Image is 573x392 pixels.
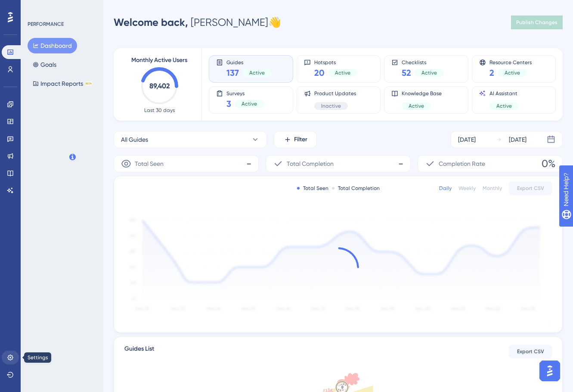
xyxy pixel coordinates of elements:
button: Filter [274,131,317,148]
span: Active [421,69,437,76]
span: 137 [226,67,239,79]
button: Export CSV [509,181,552,195]
span: Hotspots [314,59,357,65]
button: All Guides [114,131,267,148]
span: Knowledge Base [402,90,442,97]
span: AI Assistant [489,90,519,97]
span: Welcome back, [114,16,188,28]
div: Total Seen [297,185,328,192]
button: Goals [28,57,62,72]
span: - [246,157,251,171]
span: Resource Centers [489,59,532,65]
span: Guides List [124,344,154,359]
span: Export CSV [517,348,544,355]
span: Completion Rate [439,159,485,169]
span: 3 [226,98,231,110]
span: Active [496,103,512,109]
div: BETA [85,81,93,86]
div: PERFORMANCE [28,21,64,28]
span: Active [242,100,257,107]
div: Total Completion [332,185,380,192]
span: 0% [542,157,555,171]
span: Active [249,69,265,76]
span: - [398,157,403,171]
span: Last 30 days [144,107,175,114]
div: Weekly [458,185,476,192]
span: Guides [226,59,272,65]
span: Export CSV [517,185,544,192]
span: Total Seen [135,159,164,169]
span: 52 [402,67,411,79]
text: 89,402 [149,82,170,90]
button: Export CSV [509,345,552,358]
span: All Guides [121,134,148,145]
span: Product Updates [314,90,356,97]
span: Active [505,69,520,76]
span: 2 [489,67,494,79]
div: [PERSON_NAME] 👋 [114,16,281,29]
iframe: UserGuiding AI Assistant Launcher [537,358,563,384]
span: Checklists [402,59,444,65]
div: [DATE] [509,134,527,145]
span: Monthly Active Users [131,55,187,65]
div: Daily [439,185,452,192]
span: Surveys [226,90,264,96]
button: Dashboard [28,38,77,53]
span: Need Help? [20,2,54,12]
div: Monthly [483,185,502,192]
span: Filter [294,134,307,145]
span: Inactive [321,103,341,109]
button: Publish Changes [511,16,563,29]
span: 20 [314,67,325,79]
span: Active [335,69,350,76]
span: Total Completion [287,159,334,169]
span: Active [409,103,424,109]
span: Publish Changes [516,19,558,26]
div: [DATE] [458,134,476,145]
button: Impact ReportsBETA [28,76,98,91]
